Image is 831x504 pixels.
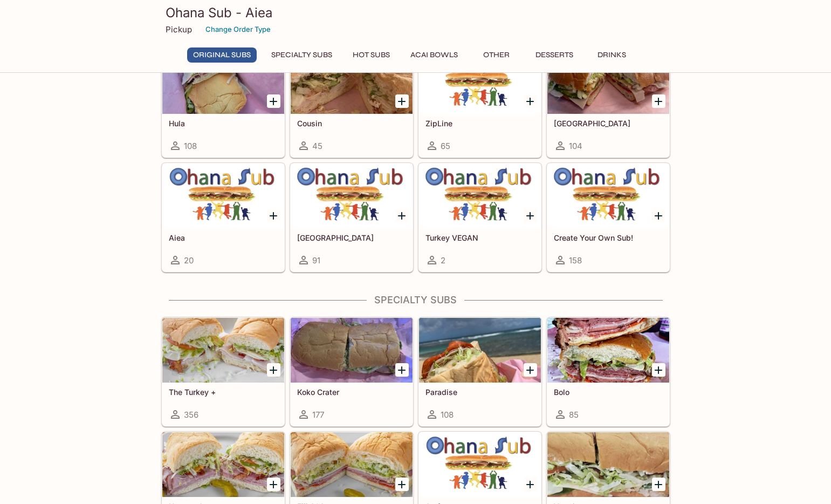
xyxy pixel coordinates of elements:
[524,209,537,222] button: Add Turkey VEGAN
[267,209,280,222] button: Add Aiea
[419,49,541,114] div: ZipLine
[425,233,534,242] h5: Turkey VEGAN
[291,318,413,383] div: Koko Crater
[588,47,636,63] button: Drinks
[547,318,669,383] div: Bolo
[395,94,409,108] button: Add Cousin
[524,94,537,108] button: Add ZipLine
[569,410,579,420] span: 85
[169,119,278,128] h5: Hula
[652,363,665,377] button: Add Bolo
[419,432,541,497] div: Surfer
[297,233,406,242] h5: [GEOGRAPHIC_DATA]
[418,317,541,426] a: Paradise108
[441,141,450,151] span: 65
[569,255,582,265] span: 158
[425,119,534,128] h5: ZipLine
[547,317,670,426] a: Bolo85
[291,49,413,114] div: Cousin
[162,432,284,497] div: Hammock
[187,47,257,63] button: Original Subs
[547,49,670,158] a: [GEOGRAPHIC_DATA]104
[441,255,445,265] span: 2
[569,141,582,151] span: 104
[267,363,280,377] button: Add The Turkey +
[547,49,669,114] div: Manoa Falls
[184,141,197,151] span: 108
[312,410,324,420] span: 177
[162,163,285,272] a: Aiea20
[162,49,285,158] a: Hula108
[166,24,192,35] p: Pickup
[184,410,198,420] span: 356
[441,410,454,420] span: 108
[395,363,409,377] button: Add Koko Crater
[291,164,413,228] div: Turkey
[652,209,665,222] button: Add Create Your Own Sub!
[530,47,579,63] button: Desserts
[395,478,409,491] button: Add Fiji 808
[290,163,413,272] a: [GEOGRAPHIC_DATA]91
[166,4,666,21] h3: Ohana Sub - Aiea
[312,141,322,151] span: 45
[267,94,280,108] button: Add Hula
[169,233,278,242] h5: Aiea
[162,164,284,228] div: Aiea
[291,432,413,497] div: Fiji 808
[554,119,663,128] h5: [GEOGRAPHIC_DATA]
[547,164,669,228] div: Create Your Own Sub!
[265,47,338,63] button: Specialty Subs
[419,164,541,228] div: Turkey VEGAN
[297,387,406,397] h5: Koko Crater
[404,47,464,63] button: Acai Bowls
[652,94,665,108] button: Add Manoa Falls
[547,163,670,272] a: Create Your Own Sub!158
[297,119,406,128] h5: Cousin
[169,387,278,397] h5: The Turkey +
[267,478,280,491] button: Add Hammock
[554,387,663,397] h5: Bolo
[184,255,194,265] span: 20
[162,317,285,426] a: The Turkey +356
[290,49,413,158] a: Cousin45
[524,363,537,377] button: Add Paradise
[547,432,669,497] div: Veggie
[312,255,320,265] span: 91
[162,318,284,383] div: The Turkey +
[418,163,541,272] a: Turkey VEGAN2
[472,47,521,63] button: Other
[395,209,409,222] button: Add Turkey
[418,49,541,158] a: ZipLine65
[425,387,534,397] h5: Paradise
[652,478,665,491] button: Add Veggie
[161,294,670,306] h4: Specialty Subs
[554,233,663,242] h5: Create Your Own Sub!
[347,47,396,63] button: Hot Subs
[162,49,284,114] div: Hula
[201,21,276,38] button: Change Order Type
[419,318,541,383] div: Paradise
[290,317,413,426] a: Koko Crater177
[524,478,537,491] button: Add Surfer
